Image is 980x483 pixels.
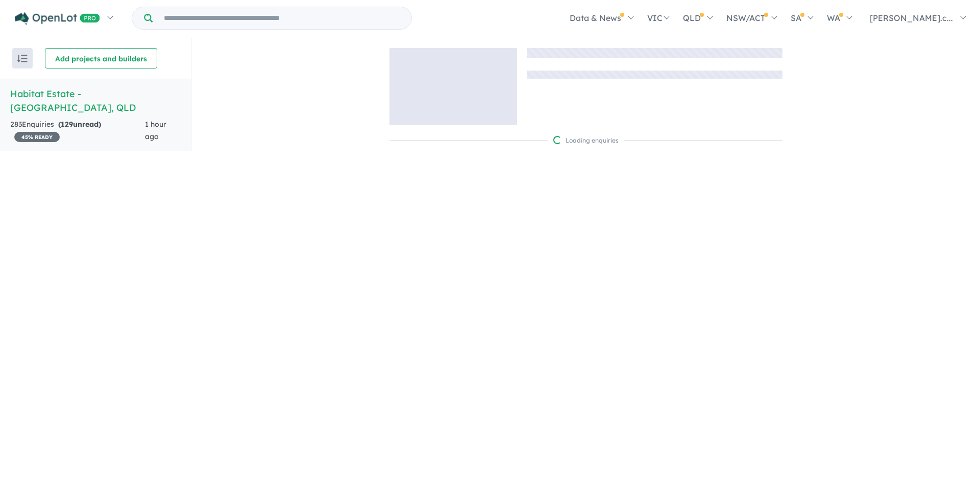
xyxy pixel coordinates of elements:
[58,120,101,129] strong: ( unread)
[10,119,145,143] div: 283 Enquir ies
[15,12,100,25] img: Openlot PRO Logo White
[155,7,409,29] input: Try estate name, suburb, builder or developer
[17,55,28,62] img: sort.svg
[14,132,60,142] span: 45 % READY
[45,48,157,68] button: Add projects and builders
[145,120,166,141] span: 1 hour ago
[553,135,619,146] div: Loading enquiries
[870,13,953,23] span: [PERSON_NAME].c...
[10,87,181,114] h5: Habitat Estate - [GEOGRAPHIC_DATA] , QLD
[61,120,73,129] span: 129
